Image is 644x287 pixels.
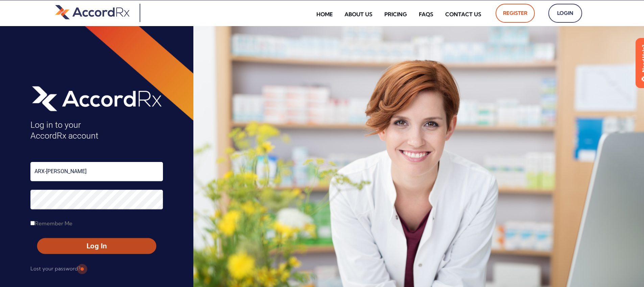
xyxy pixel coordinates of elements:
h4: Log in to your AccordRx account [30,120,163,142]
img: default-logo [55,4,129,20]
button: Log In [37,238,156,254]
img: AccordRx_logo_header_white [30,84,163,113]
a: Home [311,6,338,22]
a: About Us [339,6,378,22]
label: Remember Me [30,218,72,229]
input: Remember Me [30,221,35,225]
a: FAQs [414,6,438,22]
a: Login [548,4,582,23]
a: Pricing [379,6,412,22]
a: Lost your password? [30,263,80,274]
span: Register [503,8,527,19]
span: Log In [43,241,150,251]
span: Login [556,8,575,19]
a: Register [496,4,535,23]
input: Username or Email Address [30,162,163,181]
a: Contact Us [440,6,486,22]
